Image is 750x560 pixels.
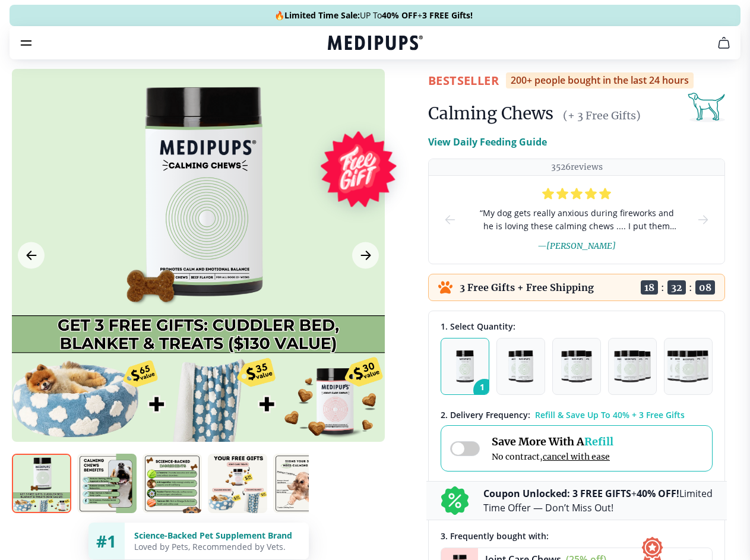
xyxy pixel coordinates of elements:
[441,338,489,395] button: 1
[508,350,533,382] img: Pack of 2 - Natural Dog Supplements
[274,10,473,21] span: 🔥 UP To +
[492,451,613,462] span: No contract,
[443,176,457,264] button: prev-slide
[667,350,710,382] img: Pack of 5 - Natural Dog Supplements
[641,280,658,295] span: 18
[476,207,677,233] span: “ My dog gets really anxious during fireworks and he is loving these calming chews .... I put the...
[696,176,710,264] button: next-slide
[689,281,692,293] span: :
[537,241,616,251] span: — [PERSON_NAME]
[143,454,202,513] img: Calming Chews | Natural Dog Supplements
[710,29,738,57] button: cart
[483,486,713,515] p: + Limited Time Offer — Don’t Miss Out!
[352,242,379,269] button: Next Image
[667,280,686,295] span: 32
[535,409,685,420] span: Refill & Save Up To 40% + 3 Free Gifts
[614,350,650,382] img: Pack of 4 - Natural Dog Supplements
[428,103,553,124] h1: Calming Chews
[428,72,499,88] span: BestSeller
[134,541,299,552] div: Loved by Pets, Recommended by Vets.
[441,530,549,542] span: 3 . Frequently bought with:
[12,454,71,513] img: Calming Chews | Natural Dog Supplements
[96,530,116,552] span: #1
[273,454,333,513] img: Calming Chews | Natural Dog Supplements
[19,36,33,50] button: burger-menu
[584,435,613,448] span: Refill
[328,34,423,54] a: Medipups
[551,162,603,173] p: 3526 reviews
[492,435,613,448] span: Save More With A
[456,350,474,382] img: Pack of 1 - Natural Dog Supplements
[441,321,713,332] div: 1. Select Quantity:
[473,379,496,401] span: 1
[661,281,664,293] span: :
[460,281,594,293] p: 3 Free Gifts + Free Shipping
[637,487,679,500] b: 40% OFF!
[506,72,694,88] div: 200+ people bought in the last 24 hours
[208,454,267,513] img: Calming Chews | Natural Dog Supplements
[428,135,547,149] p: View Daily Feeding Guide
[483,487,631,500] b: Coupon Unlocked: 3 FREE GIFTS
[563,109,641,122] span: (+ 3 Free Gifts)
[18,242,45,269] button: Previous Image
[543,451,610,462] span: cancel with ease
[77,454,137,513] img: Calming Chews | Natural Dog Supplements
[561,350,592,382] img: Pack of 3 - Natural Dog Supplements
[134,530,299,541] div: Science-Backed Pet Supplement Brand
[695,280,715,295] span: 08
[441,409,530,420] span: 2 . Delivery Frequency:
